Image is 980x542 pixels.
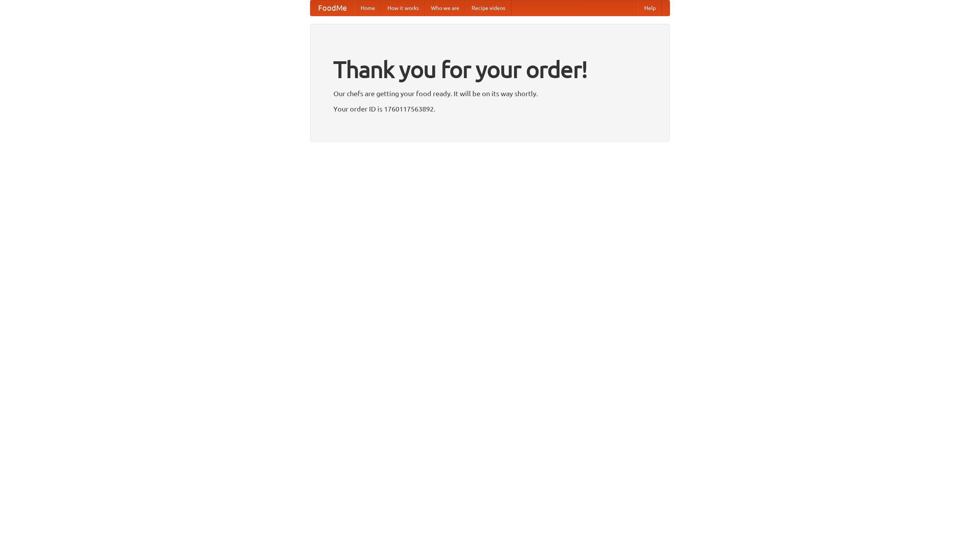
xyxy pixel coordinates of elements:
p: Our chefs are getting your food ready. It will be on its way shortly. [333,88,647,99]
a: How it works [381,0,425,16]
p: Your order ID is 1760117563892. [333,103,647,115]
a: Home [354,0,381,16]
a: Who we are [425,0,465,16]
a: FoodMe [310,0,354,16]
a: Help [638,0,662,16]
a: Recipe videos [465,0,511,16]
h1: Thank you for your order! [333,51,647,88]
